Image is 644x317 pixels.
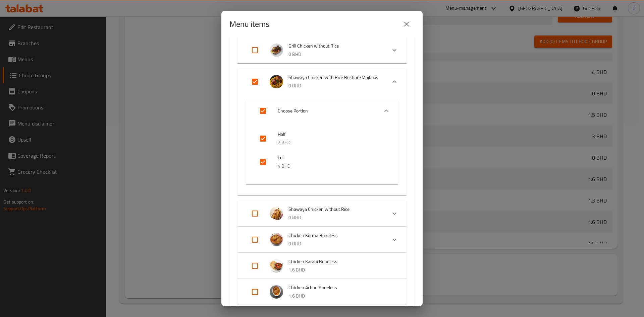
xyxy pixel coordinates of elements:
div: Expand [237,37,407,63]
img: Grill Chicken without Rice [270,44,283,57]
img: Shawaya Chicken without Rice [270,207,283,220]
span: Chicken Korma Boneless [288,231,381,240]
div: Expand [246,122,398,184]
span: Shawaya Chicken without Rice [288,205,381,214]
p: 0 BHD [288,50,381,59]
span: Chicken Achari Boneless [288,284,393,292]
h2: Menu items [229,19,269,29]
p: 0 BHD [288,240,381,248]
p: 1.6 BHD [288,266,393,274]
p: 4 BHD [278,162,385,170]
img: Shawaya Chicken with Rice Bukhari/Majboos [270,75,283,88]
button: close [398,16,415,32]
p: 1.6 BHD [288,292,393,300]
span: Full [278,154,385,162]
p: 0 BHD [288,82,381,90]
div: Expand [246,100,398,122]
div: Expand [237,201,407,227]
img: Chicken Korma Boneless [270,233,283,246]
span: Shawaya Chicken with Rice Bukhari/Majboos [288,73,381,82]
p: 2 BHD [278,139,385,147]
div: Expand [237,253,407,279]
div: Expand [237,69,407,95]
div: Expand [237,95,407,195]
img: Chicken Karahi Boneless [270,259,283,272]
div: Expand [237,227,407,253]
img: Chicken Achari Boneless [270,285,283,299]
span: Chicken Karahi Boneless [288,257,393,266]
span: Grill Chicken without Rice [288,42,381,50]
div: Expand [237,279,407,305]
span: Half [278,130,385,139]
span: Choose Portion [278,107,373,115]
p: 0 BHD [288,214,381,222]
